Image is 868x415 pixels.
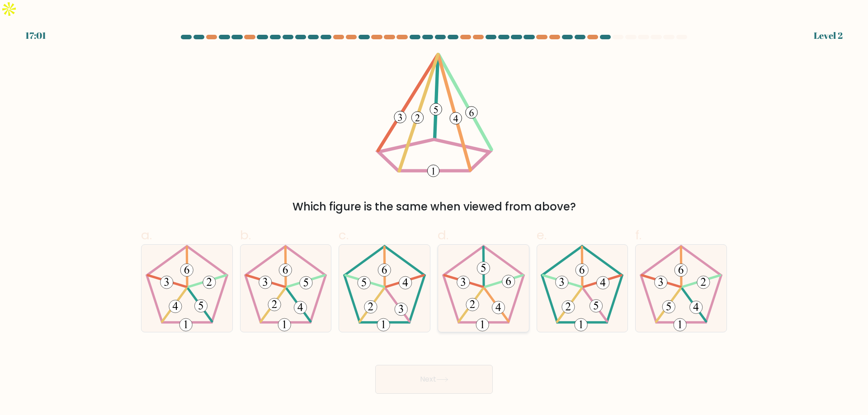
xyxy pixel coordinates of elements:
[438,226,448,244] span: d.
[240,226,251,244] span: b.
[814,29,843,42] div: Level 2
[146,199,722,215] div: Which figure is the same when viewed from above?
[635,226,642,244] span: f.
[141,226,152,244] span: a.
[375,365,493,394] button: Next
[537,226,547,244] span: e.
[339,226,349,244] span: c.
[25,29,46,42] div: 17:01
